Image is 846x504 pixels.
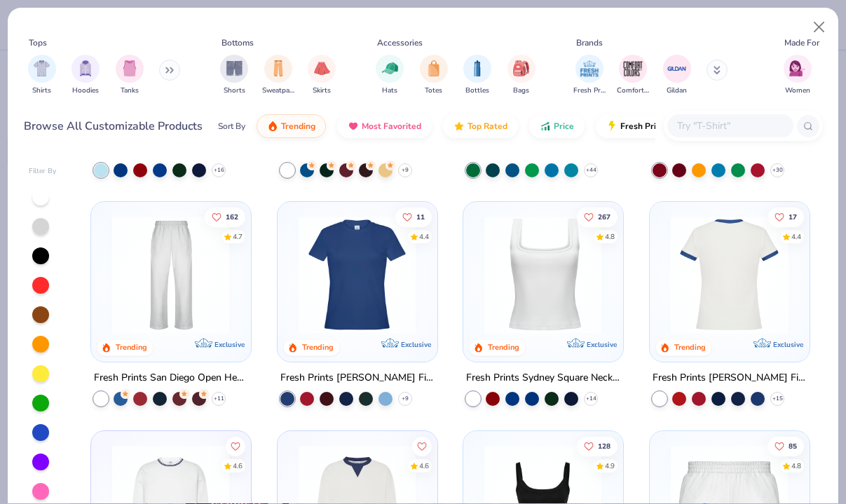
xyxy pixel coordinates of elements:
[513,86,529,96] span: Bags
[32,86,51,96] span: Shirts
[220,55,248,96] button: filter button
[395,207,432,226] button: Like
[605,461,615,471] div: 4.9
[262,55,294,96] button: filter button
[362,121,421,132] span: Most Favorited
[400,339,430,348] span: Exclusive
[94,140,228,158] div: Fresh Prints Cali Camisole Top
[507,55,535,96] button: filter button
[784,55,812,96] button: filter button
[443,114,518,138] button: Top Rated
[667,86,687,96] span: Gildan
[419,231,429,242] div: 4.4
[71,55,100,96] button: filter button
[577,207,618,226] button: Like
[271,60,286,76] img: Sweatpants Image
[529,114,585,138] button: Price
[267,121,278,132] img: trending.gif
[466,140,618,158] div: Gildan Adult Heavy Cotton T-Shirt
[586,394,596,402] span: + 14
[663,55,691,96] button: filter button
[477,216,608,334] img: 94a2aa95-cd2b-4983-969b-ecd512716e9a
[292,216,423,334] img: 6a9a0a85-ee36-4a89-9588-981a92e8a910
[579,58,600,79] img: Fresh Prints Image
[791,231,801,242] div: 4.4
[620,121,693,132] span: Fresh Prints Flash
[24,118,203,135] div: Browse All Customizable Products
[772,165,782,174] span: + 30
[598,213,610,220] span: 267
[605,231,615,242] div: 4.8
[262,86,294,96] span: Sweatpants
[412,436,432,456] button: Like
[789,442,797,449] span: 85
[425,86,442,96] span: Totes
[653,140,807,158] div: Gildan Adult Heavy Blend Adult 8 Oz. 50/50 Fleece Crew
[676,118,784,134] input: Try "T-Shirt"
[772,339,803,348] span: Exclusive
[34,60,50,76] img: Shirts Image
[122,60,137,76] img: Tanks Image
[617,55,649,96] button: filter button
[664,216,795,334] img: 77058d13-6681-46a4-a602-40ee85a356b7
[78,60,93,76] img: Hoodies Image
[402,165,409,174] span: + 9
[214,339,245,348] span: Exclusive
[233,461,243,471] div: 4.6
[463,55,491,96] div: filter for Bottles
[348,121,359,132] img: most_fav.gif
[214,165,224,174] span: + 16
[376,55,404,96] div: filter for Hats
[767,436,804,456] button: Like
[28,55,56,96] button: filter button
[784,55,812,96] div: filter for Women
[513,60,528,76] img: Bags Image
[598,442,610,449] span: 128
[382,86,397,96] span: Hats
[667,58,688,79] img: Gildan Image
[71,55,100,96] div: filter for Hoodies
[554,121,574,132] span: Price
[116,55,144,96] div: filter for Tanks
[420,55,448,96] button: filter button
[105,216,236,334] img: df5250ff-6f61-4206-a12c-24931b20f13c
[453,121,465,132] img: TopRated.gif
[233,231,243,242] div: 4.7
[653,369,807,386] div: Fresh Prints [PERSON_NAME] Fit [PERSON_NAME] Shirt with Stripes
[587,339,617,348] span: Exclusive
[419,461,429,471] div: 4.6
[806,14,833,41] button: Close
[573,55,606,96] div: filter for Fresh Prints
[573,86,606,96] span: Fresh Prints
[281,121,315,132] span: Trending
[576,36,603,49] div: Brands
[789,213,797,220] span: 17
[586,165,596,174] span: + 44
[257,114,326,138] button: Trending
[785,86,810,96] span: Women
[617,86,649,96] span: Comfort Colors
[663,55,691,96] div: filter for Gildan
[313,86,331,96] span: Skirts
[226,213,238,220] span: 162
[116,55,144,96] button: filter button
[426,60,442,76] img: Totes Image
[573,55,606,96] button: filter button
[617,55,649,96] div: filter for Comfort Colors
[606,121,618,132] img: flash.gif
[314,60,330,76] img: Skirts Image
[224,86,245,96] span: Shorts
[29,166,57,177] div: Filter By
[376,55,404,96] button: filter button
[214,394,224,402] span: + 11
[596,114,758,138] button: Fresh Prints Flash
[466,369,620,386] div: Fresh Prints Sydney Square Neck Tank Top
[622,58,643,79] img: Comfort Colors Image
[280,369,435,386] div: Fresh Prints [PERSON_NAME] Fit Y2K Shirt
[29,36,47,49] div: Tops
[416,213,425,220] span: 11
[507,55,535,96] div: filter for Bags
[784,36,819,49] div: Made For
[463,55,491,96] button: filter button
[423,216,554,334] img: 3fc92740-5882-4e3e-bee8-f78ba58ba36d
